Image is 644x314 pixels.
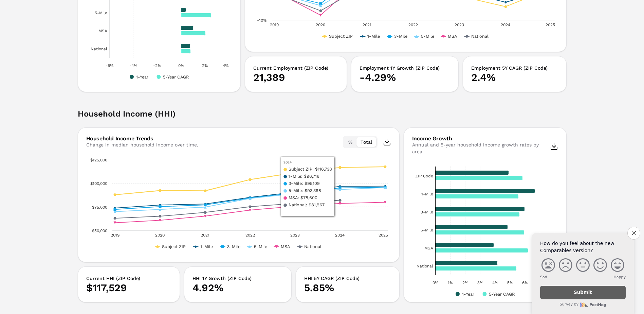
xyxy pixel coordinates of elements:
[113,221,116,224] path: 2019, 58,119.55. MSA.
[136,74,148,80] text: 1-Year
[270,22,279,27] text: 2019
[344,137,356,147] button: %
[471,34,489,39] text: National
[412,163,558,299] div: Chart. Highcharts interactive chart.
[415,174,433,178] text: ZIP Code
[98,29,107,33] text: MSA
[86,141,198,148] div: Change in median household income over time.
[181,31,205,36] path: MSA, 0.020423. 5-Year CAGR.
[421,228,433,232] text: 5-Mile
[92,228,107,233] text: $50,000
[293,205,296,208] path: 2023, 75,633.66. MSA.
[159,215,161,217] path: 2020, 65,014.71. National.
[504,1,507,4] path: 2024, -0.0244. 1-Mile.
[477,280,483,285] text: 3%
[91,47,107,51] text: National
[329,34,353,39] text: Subject ZIP
[204,189,206,192] path: 2021, 92,009.47. Subject ZIP.
[257,18,266,23] text: -10%
[86,156,391,251] svg: Interactive chart
[417,264,433,268] text: National
[412,136,550,141] div: Income Growth
[192,275,283,282] h3: HHI 1Y Growth (ZIP Code)
[338,188,341,191] path: 2024, 93,398.12. 5-Mile.
[316,22,325,27] text: 2020
[110,233,119,238] text: 2019
[501,22,510,27] text: 2024
[181,44,190,48] path: National, 0.0077. 1-Year.
[384,201,386,204] path: 2025, 79,799.04. MSA.
[504,5,507,8] path: 2024, -0.0429. Subject ZIP.
[204,211,206,214] path: 2021, 69,082.78. National.
[192,282,283,294] p: 4.92%
[489,292,515,297] text: 5-Year CAGR
[105,63,113,68] text: -6%
[304,282,391,294] p: 5.85%
[435,212,519,217] path: 3-Mile, 0.056446. 5-Year CAGR.
[86,282,172,294] p: $117,529
[113,165,386,196] g: Subject ZIP, line 1 of 6 with 7 data points.
[304,244,321,249] text: National
[435,171,535,265] g: 1-Year, bar series 1 of 2 with 6 bars.
[163,74,189,80] text: 5-Year CAGR
[360,71,450,84] p: -4.29%
[90,158,107,162] text: $125,000
[435,194,518,199] path: 1-Mile, 0.055853. 5-Year CAGR.
[471,71,558,84] p: 2.4%
[86,136,198,141] div: Household Income Trends
[204,206,206,208] path: 2021, 74,702.3. 5-Mile.
[95,11,107,15] text: 5-Mile
[86,156,391,251] div: Chart. Highcharts interactive chart.
[435,207,525,211] path: 3-Mile, 0.0598. 1-Year.
[293,192,296,195] path: 2023, 89,070.17. 5-Mile.
[408,22,418,27] text: 2022
[421,192,433,196] text: 1-Mile
[204,215,206,217] path: 2021, 65,122.54. MSA.
[293,202,296,205] path: 2023, 78,681.93. National.
[435,248,528,253] path: MSA, 0.062233. 5-Year CAGR.
[181,13,211,18] path: 5-Mile, 0.025261. 5-Year CAGR.
[435,266,516,271] path: National, 0.054449. 5-Year CAGR.
[421,210,433,214] text: 3-Mile
[181,8,186,12] path: 5-Mile, 0.0042. 1-Year.
[432,280,438,285] text: 0%
[201,233,209,238] text: 2021
[200,244,213,249] text: 1-Mile
[367,34,380,39] text: 1-Mile
[522,280,528,285] text: 6%
[447,280,453,285] text: 1%
[435,176,528,271] g: 5-Year CAGR, bar series 2 of 2 with 6 bars.
[78,108,567,127] h2: Household Income (HHI)
[435,171,509,175] path: ZIP Code, 0.0492. 1-Year.
[356,137,376,147] button: Total
[129,63,137,68] text: -4%
[223,63,228,68] text: 4%
[249,178,251,181] path: 2022, 103,941. Subject ZIP.
[384,186,386,189] path: 2025, 95,455.96. 5-Mile.
[394,34,407,39] text: 3-Mile
[181,49,190,54] path: National, 0.008019. 5-Year CAGR.
[435,261,497,265] path: National, 0.0417. 1-Year.
[448,34,457,39] text: MSA
[178,63,184,68] text: 0%
[249,197,251,200] path: 2022, 83,882.53. 5-Mile.
[362,22,371,27] text: 2021
[253,65,339,71] h3: Current Employment (ZIP Code)
[384,165,386,168] path: 2025, 117,528.99. Subject ZIP.
[335,233,345,238] text: 2024
[202,63,208,68] text: 2%
[181,26,193,30] path: MSA, 0.0103. 1-Year.
[304,275,391,282] h3: HHI 5Y CAGR (ZIP Code)
[319,4,322,7] path: 2020, -0.0388. 5-Mile.
[227,244,240,249] text: 3-Mile
[281,244,290,249] text: MSA
[293,171,296,174] path: 2023, 111,263.61. Subject ZIP.
[507,280,513,285] text: 5%
[153,63,161,68] text: -2%
[435,176,522,180] path: ZIP Code, 0.058545. 5-Year CAGR.
[290,233,299,238] text: 2023
[412,141,550,155] div: Annual and 5-year household income growth rates by area.
[338,202,341,205] path: 2024, 78,599.62. MSA.
[319,14,322,17] path: 2020, -0.0793. MSA.
[338,166,341,169] path: 2024, 116,738.06. Subject ZIP.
